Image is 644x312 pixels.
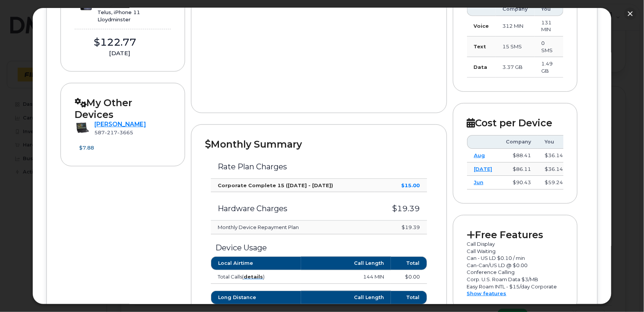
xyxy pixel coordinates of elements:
td: $36.14 [538,149,570,162]
th: Total [391,291,427,304]
td: $19.39 [375,221,427,234]
h3: $19.39 [381,204,420,213]
td: Total Calls [211,270,301,284]
strong: $15.00 [402,182,420,188]
iframe: Messenger Launcher [611,279,638,306]
a: Show features [467,290,507,296]
h3: Device Usage [211,244,427,252]
p: Easy Roam INTL - $15/day Corporate [467,283,564,290]
th: Company [499,135,538,149]
a: details [244,274,263,280]
th: You [538,135,570,149]
th: Long Distance [211,291,301,304]
h2: Cost per Device [467,117,564,129]
td: $36.14 [538,162,570,176]
p: Call Waiting [467,248,564,255]
td: $88.41 [499,149,538,162]
td: $59.24 [538,176,570,189]
a: [DATE] [474,166,492,172]
th: Local Airtime [211,256,301,270]
th: Call Length [301,256,391,270]
h3: Hardware Charges [218,204,367,213]
p: Can - US LD $0.10 / min [467,255,564,262]
p: Corp. U.S. Roam Data $3/MB [467,276,564,283]
td: $86.11 [499,162,538,176]
p: Can-Can/US LD @ $0.00 [467,262,564,269]
h2: Monthly Summary [205,138,432,150]
a: Jun [474,179,483,185]
td: 144 MIN [301,270,391,284]
strong: Corporate Complete 15 ([DATE] - [DATE]) [218,182,333,188]
td: $0.00 [391,270,427,284]
th: Call Length [301,291,391,304]
a: [PERSON_NAME] [94,121,146,128]
td: Monthly Device Repayment Plan [211,221,374,234]
h2: Free Features [467,229,564,240]
p: Conference Calling [467,269,564,276]
th: Total [391,256,427,270]
span: ( ) [242,274,265,280]
td: $90.43 [499,176,538,189]
h3: Rate Plan Charges [218,162,420,171]
p: Call Display [467,240,564,248]
a: Aug [474,152,485,158]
